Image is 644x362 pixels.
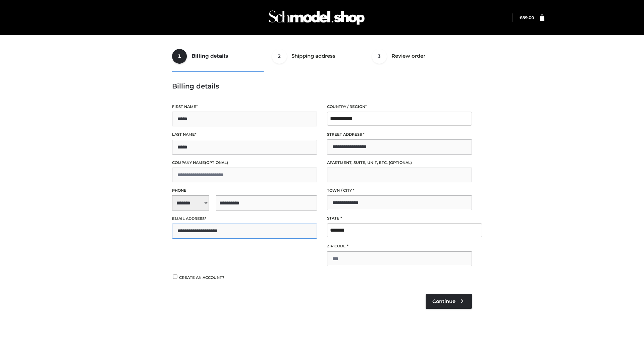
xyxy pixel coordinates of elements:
img: Schmodel Admin 964 [266,4,367,31]
label: State [327,215,472,222]
label: Town / City [327,187,472,194]
label: Last name [172,131,317,138]
label: First name [172,104,317,110]
a: £89.00 [520,15,534,20]
h3: Billing details [172,82,472,90]
a: Continue [426,294,472,309]
label: Street address [327,131,472,138]
label: Country / Region [327,104,472,110]
label: Phone [172,187,317,194]
span: Continue [432,298,455,304]
label: ZIP Code [327,243,472,249]
span: (optional) [389,160,412,165]
label: Apartment, suite, unit, etc. [327,160,472,166]
bdi: 89.00 [520,15,534,20]
span: £ [520,15,522,20]
span: Create an account? [179,275,224,280]
label: Company name [172,160,317,166]
input: Create an account? [172,275,178,279]
span: (optional) [205,160,228,165]
label: Email address [172,216,317,222]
